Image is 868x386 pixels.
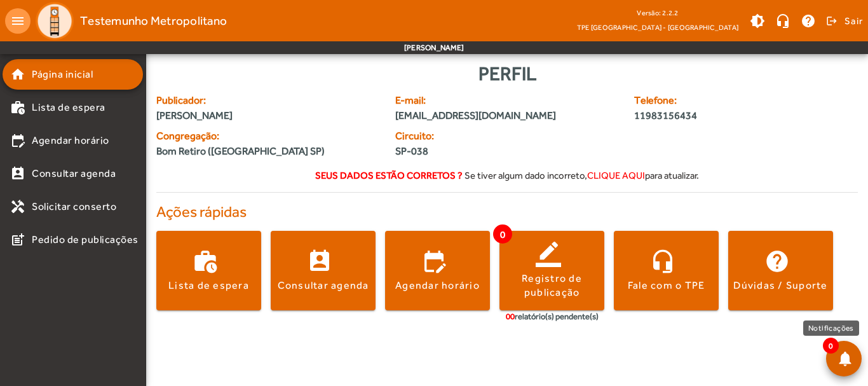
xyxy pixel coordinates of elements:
[10,199,25,214] mat-icon: handyman
[823,338,839,354] span: 0
[728,231,833,310] button: Dúvidas / Suporte
[156,128,380,144] span: Congregação:
[271,231,376,310] button: Consultar agenda
[10,67,25,82] mat-icon: home
[844,11,863,31] span: Sair
[803,321,859,336] div: Notificações
[278,279,369,293] div: Consultar agenda
[10,232,25,247] mat-icon: post_add
[499,272,604,300] div: Registro de publicação
[493,224,512,244] span: 0
[32,67,93,82] span: Página inicial
[465,170,699,181] span: Se tiver algum dado incorreto, para atualizar.
[36,2,74,40] img: Logo TPE
[395,144,499,159] span: SP-038
[32,100,105,115] span: Lista de espera
[395,279,480,293] div: Agendar horário
[80,11,227,31] span: Testemunho Metropolitano
[577,5,738,21] div: Versão: 2.2.2
[32,166,116,181] span: Consultar agenda
[10,133,25,148] mat-icon: edit_calendar
[32,133,109,148] span: Agendar horário
[156,144,325,159] span: Bom Retiro ([GEOGRAPHIC_DATA] SP)
[31,2,227,40] a: Testemunho Metropolitano
[385,231,490,310] button: Agendar horário
[395,128,499,144] span: Circuito:
[156,59,858,88] div: Perfil
[587,170,645,181] span: clique aqui
[10,166,25,181] mat-icon: perm_contact_calendar
[168,279,249,293] div: Lista de espera
[156,231,261,310] button: Lista de espera
[577,21,738,34] span: TPE [GEOGRAPHIC_DATA] - [GEOGRAPHIC_DATA]
[628,279,705,293] div: Fale com o TPE
[733,279,827,293] div: Dúvidas / Suporte
[506,310,599,323] div: relatório(s) pendente(s)
[156,93,380,108] span: Publicador:
[5,8,31,34] mat-icon: menu
[634,93,798,108] span: Telefone:
[10,100,25,115] mat-icon: work_history
[395,93,619,108] span: E-mail:
[156,108,380,123] span: [PERSON_NAME]
[32,199,116,214] span: Solicitar conserto
[506,312,515,321] span: 00
[156,203,858,221] h4: Ações rápidas
[395,108,619,123] span: [EMAIL_ADDRESS][DOMAIN_NAME]
[32,232,139,247] span: Pedido de publicações
[614,231,719,310] button: Fale com o TPE
[634,108,798,123] span: 11983156434
[315,170,463,181] strong: Seus dados estão corretos ?
[499,231,604,310] button: Registro de publicação
[824,11,863,31] button: Sair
